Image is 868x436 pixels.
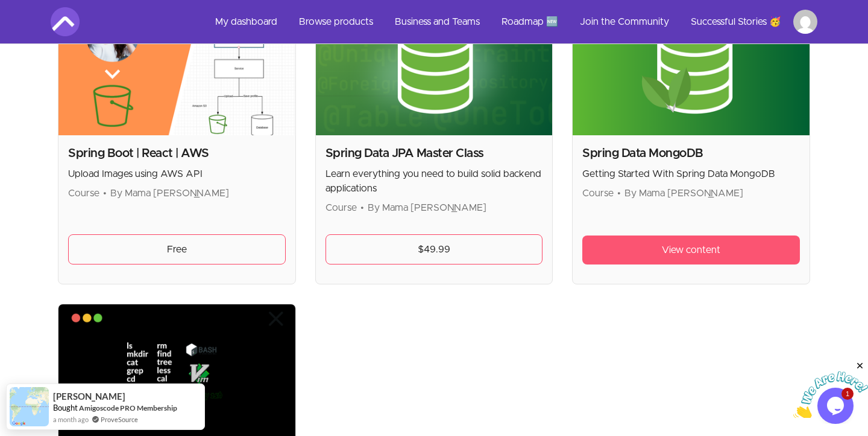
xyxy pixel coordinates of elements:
span: a month ago [53,414,89,425]
span: Course [325,203,357,213]
span: [PERSON_NAME] [53,391,125,402]
img: Product image for Spring Data JPA Master Class [316,2,553,135]
iframe: chat widget [793,361,868,418]
img: provesource social proof notification image [10,387,49,426]
img: Product image for Spring Boot | React | AWS [58,2,295,135]
a: Free [68,234,286,264]
span: • [617,188,621,198]
p: Getting Started With Spring Data MongoDB [582,167,800,181]
a: Business and Teams [385,7,489,36]
a: View content [582,236,800,264]
span: By Mama [PERSON_NAME] [624,188,743,198]
span: View content [662,243,720,257]
h2: Spring Data JPA Master Class [325,145,543,162]
img: Amigoscode logo [51,7,80,36]
span: Course [582,188,614,198]
nav: Main [206,7,817,36]
img: Profile image for Rafael Aguiar [793,10,817,34]
span: • [360,203,364,213]
a: Browse products [289,7,383,36]
span: Course [68,188,99,198]
span: By Mama [PERSON_NAME] [110,188,229,198]
img: Product image for Spring Data MongoDB [573,2,810,135]
h2: Spring Boot | React | AWS [68,145,286,162]
a: Amigoscode PRO Membership [79,403,177,412]
p: Learn everything you need to build solid backend applications [325,167,543,196]
a: ProveSource [101,414,138,425]
a: Roadmap 🆕 [492,7,568,36]
a: $49.99 [325,234,543,264]
a: Join the Community [570,7,679,36]
span: Bought [53,403,78,412]
p: Upload Images using AWS API [68,167,286,181]
span: • [103,188,107,198]
span: By Mama [PERSON_NAME] [368,203,486,213]
h2: Spring Data MongoDB [582,145,800,162]
a: My dashboard [206,7,287,36]
a: Successful Stories 🥳 [681,7,791,36]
